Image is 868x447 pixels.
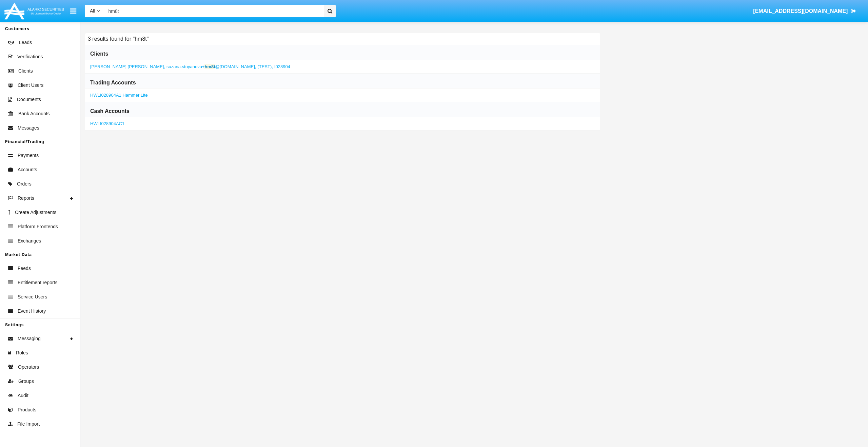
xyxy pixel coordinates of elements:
h6: 3 results found for "hm8t" [85,33,151,45]
input: Search [105,5,322,17]
a: HWLI028904AC1 [90,121,124,126]
span: Feeds [18,265,31,272]
h6: Trading Accounts [90,79,136,86]
span: Client Users [18,82,43,89]
h6: Cash Accounts [90,108,130,115]
span: [PERSON_NAME] [PERSON_NAME] [90,64,164,69]
span: Create Adjustments [15,209,56,216]
span: Exchanges [18,237,41,245]
span: I028904 [274,64,290,69]
a: , [90,64,290,69]
img: Logo image [3,1,65,21]
span: Platform Frontends [18,223,58,230]
span: (TEST), [257,64,273,69]
span: Verifications [17,53,43,60]
a: HWLI028904A1 Hammer Lite [90,93,148,98]
span: Accounts [18,166,37,173]
span: Event History [18,308,46,315]
span: Products [18,406,36,413]
span: Leads [19,39,32,46]
span: Clients [18,67,33,75]
span: Documents [17,96,41,103]
span: [EMAIL_ADDRESS][DOMAIN_NAME] [753,8,848,14]
b: hm8t [204,64,215,69]
span: Messaging [18,335,41,342]
span: File Import [17,421,40,428]
span: suzana.stoyanova+ @[DOMAIN_NAME], [166,64,256,69]
span: Roles [16,349,28,356]
span: Service Users [18,293,47,300]
span: Groups [18,378,34,385]
span: Audit [18,392,28,399]
span: Messages [18,124,39,132]
h6: Clients [90,50,108,58]
span: Reports [18,195,34,202]
span: Bank Accounts [18,110,50,117]
a: [EMAIL_ADDRESS][DOMAIN_NAME] [750,2,860,21]
span: All [90,8,95,14]
span: Entitlement reports [18,279,58,286]
span: Orders [17,180,32,188]
a: All [85,7,105,15]
span: Payments [18,152,39,159]
span: Operators [18,364,39,371]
